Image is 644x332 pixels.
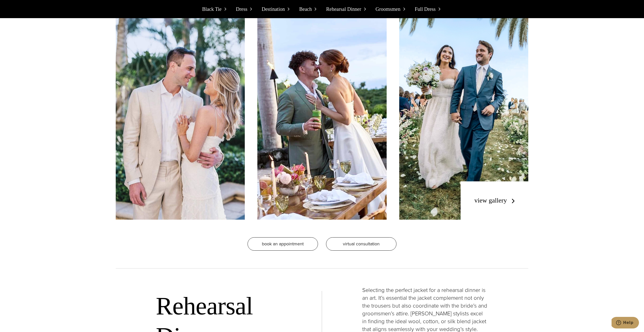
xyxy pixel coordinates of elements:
[299,5,312,13] span: Beach
[343,241,380,247] span: virtual consultation
[326,237,396,251] a: virtual consultation
[376,5,400,13] span: Groomsmen
[202,5,221,13] span: Black Tie
[248,237,318,251] a: Book an appointment
[236,5,248,13] span: Dress
[262,241,304,247] span: Book an appointment
[415,5,436,13] span: Full Dress
[612,317,639,329] iframe: Opens a widget where you can chat to one of our agents
[474,197,517,204] a: view gallery
[326,5,361,13] span: Rehearsal Dinner
[262,5,285,13] span: Destination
